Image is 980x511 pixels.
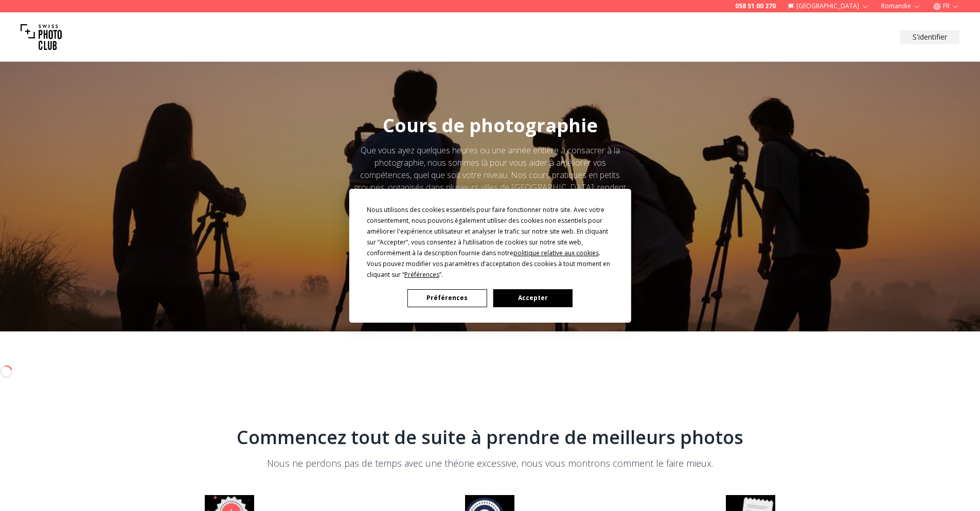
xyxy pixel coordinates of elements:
[404,270,439,279] span: Préférences
[407,289,487,307] button: Préférences
[367,204,614,280] div: Nous utilisons des cookies essentiels pour faire fonctionner notre site. Avec votre consentement,...
[349,189,631,323] div: Cookie Consent Prompt
[513,249,599,257] span: politique relative aux cookies
[493,289,572,307] button: Accepter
